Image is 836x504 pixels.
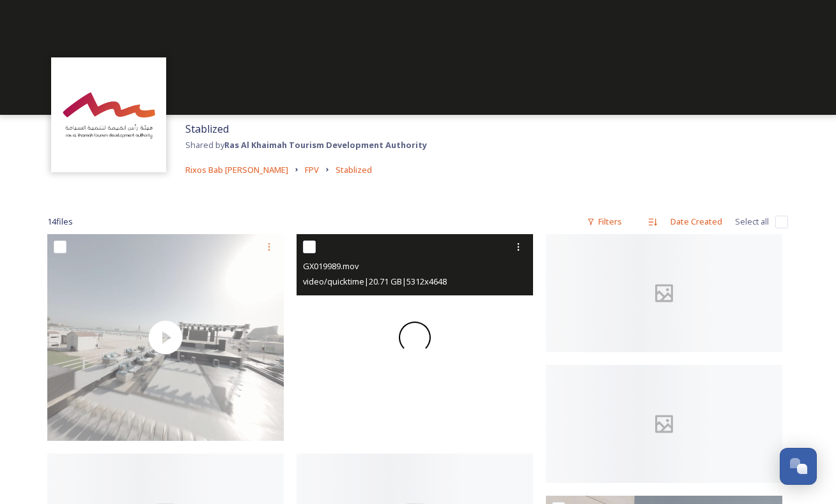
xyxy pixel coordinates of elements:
[305,164,319,175] span: FPV
[185,122,229,136] span: Stablized
[185,162,288,177] a: Rixos Bab [PERSON_NAME]
[47,216,73,228] span: 14 file s
[735,216,769,228] span: Select all
[185,164,288,175] span: Rixos Bab [PERSON_NAME]
[58,64,160,166] img: Logo_RAKTDA_RGB-01.png
[47,234,284,441] img: thumbnail
[305,162,319,177] a: FPV
[336,164,372,175] span: Stablized
[580,209,628,234] div: Filters
[185,139,427,151] span: Shared by
[336,162,372,177] a: Stablized
[303,260,359,272] span: GX019989.mov
[303,276,447,287] span: video/quicktime | 20.71 GB | 5312 x 4648
[224,139,427,151] strong: Ras Al Khaimah Tourism Development Authority
[664,209,729,234] div: Date Created
[780,448,817,485] button: Open Chat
